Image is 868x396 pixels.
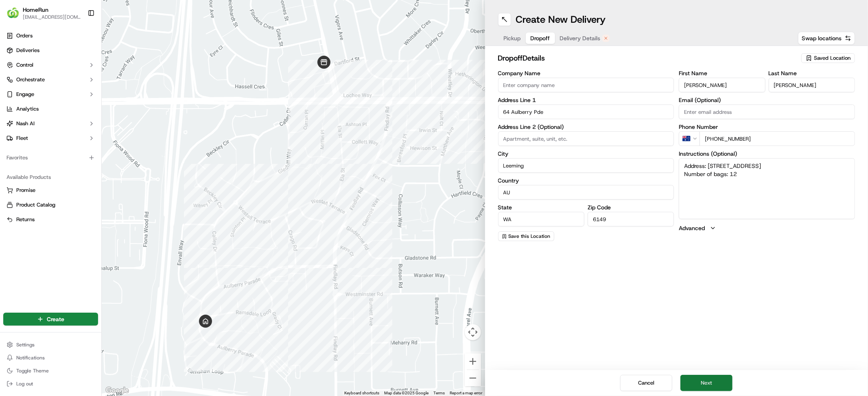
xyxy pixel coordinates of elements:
button: Map camera controls [465,324,481,340]
span: Create [47,315,64,323]
span: Toggle Theme [16,368,49,374]
input: Enter email address [679,104,855,119]
a: Returns [7,216,95,223]
img: Google [104,385,131,396]
input: Enter state [498,212,584,226]
input: Enter phone number [700,131,855,146]
button: Control [3,59,98,72]
span: Notifications [16,355,45,361]
label: Company Name [498,70,674,76]
button: Advanced [679,224,855,232]
a: Orders [3,29,98,42]
button: Product Catalog [3,198,98,211]
button: Orchestrate [3,73,98,86]
a: Terms (opens in new tab) [434,391,445,395]
input: Enter zip code [588,212,674,226]
button: Nash AI [3,117,98,130]
input: Enter last name [769,78,855,92]
span: Nash AI [16,120,35,127]
button: Swap locations [798,32,855,45]
input: Enter company name [498,78,674,92]
button: HomeRunHomeRun[EMAIL_ADDRESS][DOMAIN_NAME] [3,3,84,23]
label: Instructions (Optional) [679,151,855,157]
button: Notifications [3,352,98,363]
span: Pickup [504,34,521,42]
label: Last Name [769,70,855,76]
label: Email (Optional) [679,97,855,103]
span: Fleet [16,135,28,142]
span: Engage [16,91,34,98]
span: Returns [16,216,35,223]
span: Save this Location [509,233,551,239]
input: Apartment, suite, unit, etc. [498,131,674,146]
label: City [498,151,674,157]
a: Open this area in Google Maps (opens a new window) [104,385,131,396]
button: Keyboard shortcuts [345,390,380,396]
input: Enter address [498,104,674,119]
a: Analytics [3,102,98,115]
span: Delivery Details [560,34,601,42]
a: Deliveries [3,44,98,57]
span: Product Catalog [16,201,55,209]
span: Settings [16,342,35,348]
button: Log out [3,378,98,389]
span: Dropoff [531,34,550,42]
span: Orchestrate [16,76,45,83]
button: Promise [3,184,98,197]
span: Promise [16,187,35,194]
button: Returns [3,213,98,226]
button: [EMAIL_ADDRESS][DOMAIN_NAME] [23,14,81,20]
label: Address Line 1 [498,97,674,103]
div: Available Products [3,171,98,184]
img: HomeRun [7,7,20,20]
span: Deliveries [16,47,39,54]
a: Report a map error [450,391,483,395]
input: Enter country [498,185,674,200]
textarea: Address: [STREET_ADDRESS] Number of bags: 12 [679,158,855,219]
input: Enter first name [679,78,765,92]
label: Advanced [679,224,705,232]
button: Create [3,313,98,326]
label: Country [498,178,674,183]
div: Favorites [3,151,98,164]
button: Zoom out [465,370,481,386]
span: Analytics [16,105,39,113]
span: Orders [16,32,33,39]
button: Saved Location [801,52,855,64]
label: State [498,205,584,210]
label: Phone Number [679,124,855,130]
button: Engage [3,88,98,101]
label: Address Line 2 (Optional) [498,124,674,130]
button: Fleet [3,132,98,145]
button: Toggle Theme [3,365,98,376]
h2: dropoff Details [498,52,797,64]
h1: Create New Delivery [516,13,606,26]
button: Save this Location [498,231,554,241]
button: Cancel [620,375,672,391]
input: Enter city [498,158,674,173]
label: First Name [679,70,765,76]
a: Promise [7,187,95,194]
button: Zoom in [465,353,481,370]
span: Saved Location [814,54,851,62]
span: Swap locations [802,34,842,42]
button: Settings [3,339,98,350]
span: Map data ©2025 Google [385,391,429,395]
button: HomeRun [23,6,48,14]
span: Log out [16,381,33,387]
label: Zip Code [588,205,674,210]
button: Next [680,375,732,391]
a: Product Catalog [7,201,95,209]
span: Control [16,61,33,69]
